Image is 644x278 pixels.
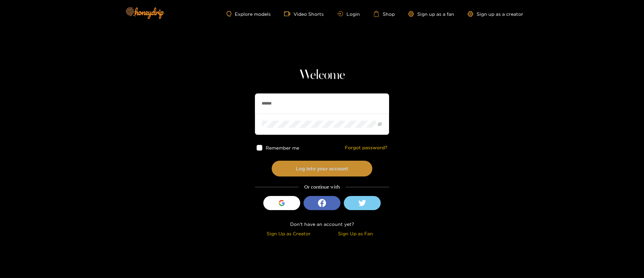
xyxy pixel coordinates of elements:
[255,67,389,83] h1: Welcome
[378,122,382,126] span: eye-invisible
[284,11,293,17] span: video-camera
[266,145,299,150] span: Remember me
[468,11,523,17] a: Sign up as a creator
[345,145,387,151] a: Forgot password?
[373,11,395,17] a: Shop
[255,220,389,228] div: Don't have an account yet?
[255,183,389,191] div: Or continue with
[408,11,454,17] a: Sign up as a fan
[324,230,387,237] div: Sign Up as Fan
[284,11,324,17] a: Video Shorts
[257,230,320,237] div: Sign Up as Creator
[272,161,372,176] button: Log into your account
[226,11,271,17] a: Explore models
[337,11,360,16] a: Login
